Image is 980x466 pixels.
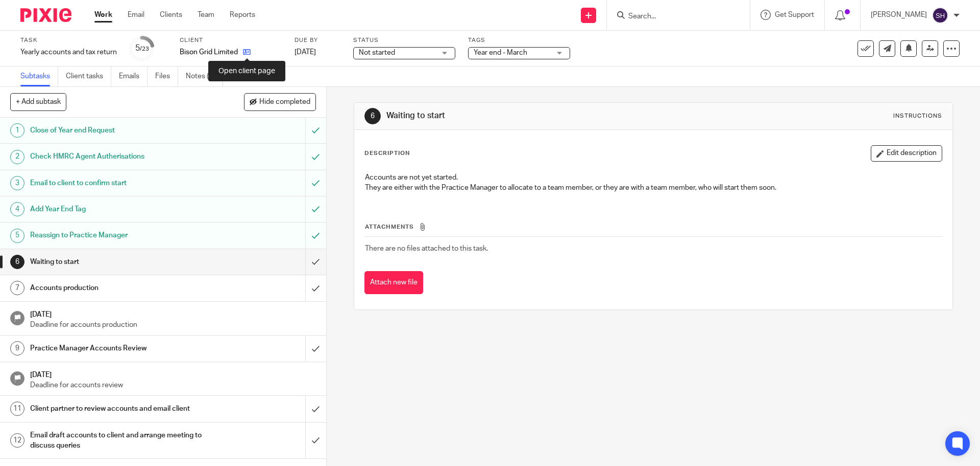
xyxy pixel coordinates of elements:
[386,110,675,121] h1: Waiting to start
[140,46,149,52] small: /23
[627,12,719,21] input: Search
[244,93,316,110] button: Hide completed
[20,36,117,45] label: Task
[160,10,182,20] a: Clients
[871,10,927,20] p: [PERSON_NAME]
[230,10,255,20] a: Reports
[365,224,414,230] span: Attachments
[128,10,144,20] a: Email
[259,98,310,106] span: Hide completed
[468,36,570,45] label: Tags
[364,149,410,158] p: Description
[871,145,942,162] button: Edit description
[231,66,270,86] a: Audit logs
[30,149,207,164] h1: Check HMRC Agent Autherisations
[135,42,149,54] div: 5
[30,401,207,416] h1: Client partner to review accounts and email client
[30,202,207,217] h1: Add Year End Tag
[10,433,24,448] div: 12
[180,36,282,45] label: Client
[186,66,223,86] a: Notes (1)
[10,202,24,216] div: 4
[30,320,316,330] p: Deadline for accounts production
[20,8,71,22] img: Pixie
[365,245,488,252] span: There are no files attached to this task.
[30,341,207,356] h1: Practice Manager Accounts Review
[10,402,24,416] div: 11
[893,112,942,120] div: Instructions
[10,341,24,356] div: 9
[10,150,24,164] div: 2
[10,255,24,269] div: 6
[30,280,207,296] h1: Accounts production
[30,428,207,454] h1: Email draft accounts to client and arrange meeting to discuss queries
[365,172,941,183] p: Accounts are not yet started.
[119,66,148,86] a: Emails
[20,47,117,57] div: Yearly accounts and tax return
[30,175,207,191] h1: Email to client to confirm start
[30,123,207,138] h1: Close of Year end Request
[10,93,66,110] button: + Add subtask
[10,176,24,190] div: 3
[10,281,24,295] div: 7
[295,36,340,45] label: Due by
[295,49,316,56] span: [DATE]
[94,10,112,20] a: Work
[30,367,316,380] h1: [DATE]
[932,7,948,24] img: svg%3E
[10,123,24,138] div: 1
[364,271,423,294] button: Attach new file
[66,66,111,86] a: Client tasks
[775,11,814,18] span: Get Support
[30,228,207,243] h1: Reassign to Practice Manager
[180,47,238,57] p: Bison Grid Limited
[364,108,381,124] div: 6
[20,66,58,86] a: Subtasks
[10,229,24,243] div: 5
[30,254,207,270] h1: Waiting to start
[198,10,214,20] a: Team
[365,183,941,193] p: They are either with the Practice Manager to allocate to a team member, or they are with a team m...
[30,380,316,390] p: Deadline for accounts review
[155,66,178,86] a: Files
[474,49,527,56] span: Year end - March
[359,49,395,56] span: Not started
[353,36,455,45] label: Status
[30,307,316,320] h1: [DATE]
